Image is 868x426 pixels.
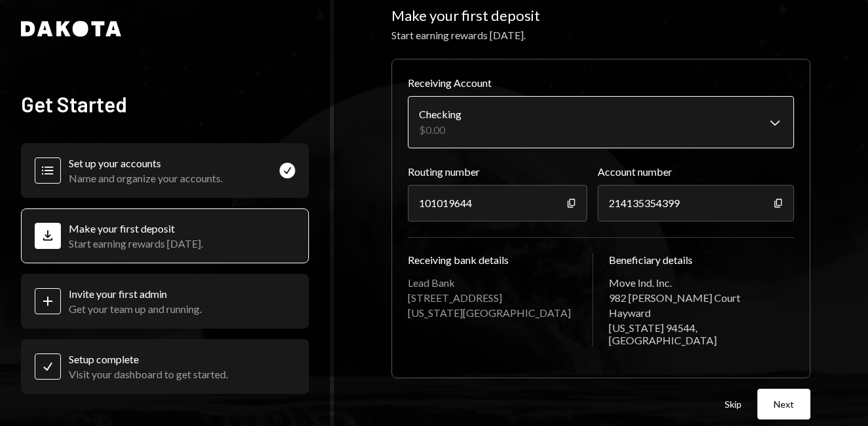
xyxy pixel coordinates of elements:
[69,222,203,235] div: Make your first deposit
[69,303,202,315] div: Get your team up and running.
[598,185,795,221] div: 214135354399
[69,287,202,300] div: Invite your first admin
[408,185,587,221] div: 101019644
[69,157,223,169] div: Set up your accounts
[21,91,309,117] h2: Get Started
[609,291,795,304] div: 982 [PERSON_NAME] Court
[69,368,228,380] div: Visit your dashboard to get started.
[598,164,795,180] label: Account number
[408,254,594,266] div: Receiving bank details
[609,276,795,289] div: Move Ind. Inc.
[609,321,795,346] div: [US_STATE] 94544, [GEOGRAPHIC_DATA]
[408,96,794,148] button: Receiving Account
[408,75,794,91] label: Receiving Account
[408,306,594,319] div: [US_STATE][GEOGRAPHIC_DATA]
[391,7,810,25] h2: Make your first deposit
[609,254,795,266] div: Beneficiary details
[408,276,594,289] div: Lead Bank
[609,306,795,319] div: Hayward
[391,27,810,43] div: Start earning rewards [DATE].
[69,237,203,250] div: Start earning rewards [DATE].
[69,353,228,365] div: Setup complete
[408,291,594,304] div: [STREET_ADDRESS]
[757,389,810,419] button: Next
[69,172,223,184] div: Name and organize your accounts.
[725,399,742,411] button: Skip
[408,164,587,180] label: Routing number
